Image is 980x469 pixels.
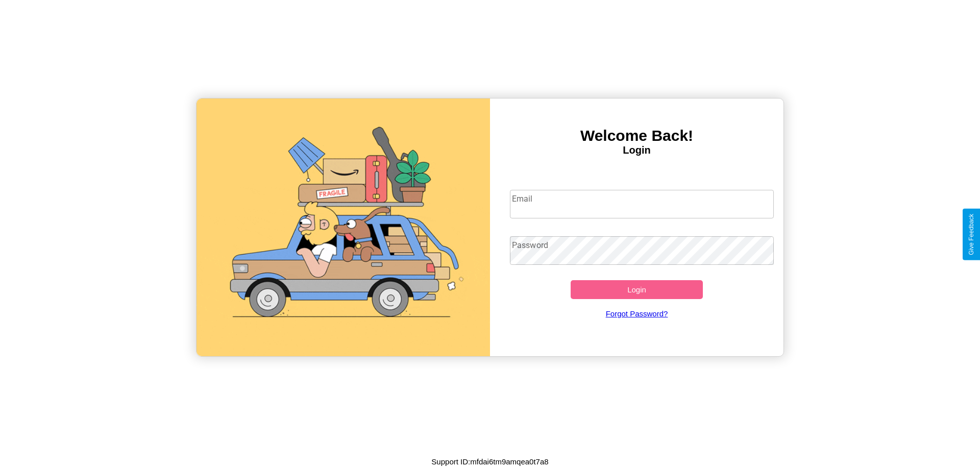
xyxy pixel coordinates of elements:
p: Support ID: mfdai6tm9amqea0t7a8 [431,455,548,468]
img: gif [197,98,490,356]
a: Forgot Password? [505,299,769,328]
div: Give Feedback [968,214,975,255]
button: Login [571,280,703,299]
h3: Welcome Back! [490,127,783,144]
h4: Login [490,144,783,156]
